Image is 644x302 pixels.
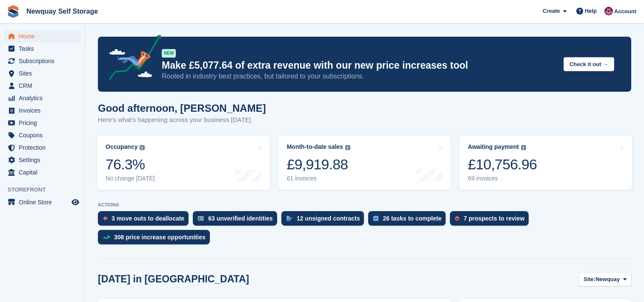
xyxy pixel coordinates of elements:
[564,57,614,71] button: Check it out →
[4,117,80,129] a: menu
[19,55,70,67] span: Subscriptions
[208,215,273,222] div: 63 unverified identities
[373,216,378,221] img: task-75834270c22a3079a89374b754ae025e5fb1db73e45f91037f5363f120a921f8.svg
[19,80,70,92] span: CRM
[19,117,70,129] span: Pricing
[103,235,110,239] img: price_increase_opportunities-93ffe204e8149a01c8c9dc8f82e8f89637d9d84a8eef4429ea346261dce0b2c0.svg
[112,215,184,222] div: 3 move outs to deallocate
[4,30,80,42] a: menu
[4,154,80,166] a: menu
[383,215,441,222] div: 26 tasks to complete
[521,145,526,150] img: icon-info-grey-7440780725fd019a000dd9b08b2336e03edf1995a4989e88bcd33f0948082b44.svg
[19,196,70,208] span: Online Store
[287,175,350,182] div: 61 invoices
[579,272,631,286] button: Site: Newquay
[70,197,80,207] a: Preview store
[19,142,70,154] span: Protection
[4,196,80,208] a: menu
[4,67,80,79] a: menu
[103,216,107,221] img: move_outs_to_deallocate_icon-f764333ba52eb49d3ac5e1228854f67142a1ed5810a6f6cc68b1a99e826820c5.svg
[162,49,176,58] div: NEW
[595,275,620,284] span: Newquay
[614,7,636,16] span: Account
[345,145,350,150] img: icon-info-grey-7440780725fd019a000dd9b08b2336e03edf1995a4989e88bcd33f0948082b44.svg
[140,145,145,150] img: icon-info-grey-7440780725fd019a000dd9b08b2336e03edf1995a4989e88bcd33f0948082b44.svg
[19,154,70,166] span: Settings
[468,156,537,173] div: £10,756.96
[543,7,560,15] span: Create
[98,202,631,208] p: ACTIONS
[106,156,155,173] div: 76.3%
[286,216,292,221] img: contract_signature_icon-13c848040528278c33f63329250d36e43548de30e8caae1d1a13099fd9432cc5.svg
[287,143,343,151] div: Month-to-date sales
[4,142,80,154] a: menu
[19,129,70,141] span: Coupons
[162,72,557,81] p: Rooted in industry best practices, but tailored to your subscriptions.
[584,275,595,284] span: Site:
[7,5,20,18] img: stora-icon-8386f47178a22dfd0bd8f6a31ec36ba5ce8667c1dd55bd0f319d3a0aa187defe.svg
[97,136,270,190] a: Occupancy 76.3% No change [DATE]
[8,186,85,194] span: Storefront
[278,136,451,190] a: Month-to-date sales £9,919.88 61 invoices
[468,175,537,182] div: 69 invoices
[4,105,80,116] a: menu
[297,215,360,222] div: 12 unsigned contracts
[98,102,266,114] h1: Good afternoon, [PERSON_NAME]
[98,211,193,230] a: 3 move outs to deallocate
[193,211,281,230] a: 63 unverified identities
[464,215,524,222] div: 7 prospects to review
[450,211,533,230] a: 7 prospects to review
[198,216,204,221] img: verify_identity-adf6edd0f0f0b5bbfe63781bf79b02c33cf7c696d77639b501bdc392416b5a36.svg
[19,105,70,116] span: Invoices
[19,67,70,79] span: Sites
[19,92,70,104] span: Analytics
[4,80,80,92] a: menu
[162,59,557,72] p: Make £5,077.64 of extra revenue with our new price increases tool
[4,43,80,55] a: menu
[114,234,206,241] div: 308 price increase opportunities
[4,129,80,141] a: menu
[4,166,80,178] a: menu
[98,273,249,285] h2: [DATE] in [GEOGRAPHIC_DATA]
[281,211,369,230] a: 12 unsigned contracts
[19,30,70,42] span: Home
[455,216,459,221] img: prospect-51fa495bee0391a8d652442698ab0144808aea92771e9ea1ae160a38d050c398.svg
[604,7,613,15] img: Paul Upson
[19,43,70,55] span: Tasks
[98,230,214,249] a: 308 price increase opportunities
[98,115,266,125] p: Here's what's happening across your business [DATE]
[459,136,632,190] a: Awaiting payment £10,756.96 69 invoices
[19,166,70,178] span: Capital
[102,35,161,83] img: price-adjustments-announcement-icon-8257ccfd72463d97f412b2fc003d46551f7dbcb40ab6d574587a9cd5c0d94...
[4,92,80,104] a: menu
[106,175,155,182] div: No change [DATE]
[368,211,450,230] a: 26 tasks to complete
[23,4,101,18] a: Newquay Self Storage
[4,55,80,67] a: menu
[106,143,137,151] div: Occupancy
[468,143,519,151] div: Awaiting payment
[287,156,350,173] div: £9,919.88
[585,7,597,15] span: Help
